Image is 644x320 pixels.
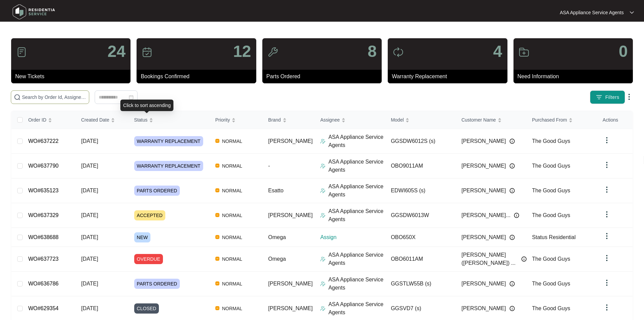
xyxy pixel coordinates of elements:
[385,272,456,296] td: GGSTLW55B (s)
[391,116,404,124] span: Model
[603,210,611,218] img: dropdown arrow
[28,256,58,262] a: WO#637723
[219,162,245,170] span: NORMAL
[385,203,456,228] td: GGSDW6013W
[320,306,326,311] img: Assigner Icon
[233,43,251,60] p: 12
[81,305,98,311] span: [DATE]
[81,116,109,124] span: Created Date
[461,304,506,313] span: [PERSON_NAME]
[320,138,326,144] img: Assigner Icon
[603,186,611,194] img: dropdown arrow
[393,47,404,58] img: icon
[320,213,326,218] img: Assigner Icon
[456,111,527,129] th: Customer Name
[385,154,456,178] td: OBO9011AM
[268,234,286,240] span: Omega
[385,178,456,203] td: EDWI605S (s)
[509,281,515,286] img: Info icon
[134,136,203,146] span: WARRANTY REPLACEMENT
[597,111,633,129] th: Actions
[215,139,219,143] img: Vercel Logo
[215,116,230,124] span: Priority
[630,11,634,14] img: dropdown arrow
[134,116,148,124] span: Status
[215,235,219,239] img: Vercel Logo
[320,163,326,169] img: Assigner Icon
[328,158,385,174] p: ASA Appliance Service Agents
[509,306,515,311] img: Info icon
[28,138,58,144] a: WO#637222
[328,276,385,292] p: ASA Appliance Service Agents
[108,43,125,60] p: 24
[215,306,219,310] img: Vercel Logo
[385,129,456,154] td: GGSDW6012S (s)
[134,210,165,220] span: ACCEPTED
[28,163,58,169] a: WO#637790
[22,93,86,101] input: Search by Order Id, Assignee Name, Customer Name, Brand and Model
[28,212,58,218] a: WO#637329
[134,186,180,196] span: PARTS ORDERED
[28,116,46,124] span: Order ID
[219,233,245,241] span: NORMAL
[219,211,245,219] span: NORMAL
[28,305,58,311] a: WO#629354
[328,207,385,223] p: ASA Appliance Service Agents
[603,161,611,169] img: dropdown arrow
[268,305,313,311] span: [PERSON_NAME]
[532,163,570,169] span: The Good Guys
[28,281,58,286] a: WO#636786
[596,94,602,101] img: filter icon
[461,211,510,219] span: [PERSON_NAME]...
[215,213,219,217] img: Vercel Logo
[129,111,210,129] th: Status
[81,138,98,144] span: [DATE]
[28,188,58,193] a: WO#635123
[15,72,130,81] p: New Tickets
[28,234,58,240] a: WO#638688
[134,161,203,171] span: WARRANTY REPLACEMENT
[16,47,27,58] img: icon
[461,233,506,241] span: [PERSON_NAME]
[320,281,326,286] img: Assigner Icon
[328,300,385,317] p: ASA Appliance Service Agents
[10,2,57,22] img: residentia service logo
[14,94,21,101] img: search-icon
[532,212,570,218] span: The Good Guys
[532,138,570,144] span: The Good Guys
[268,138,313,144] span: [PERSON_NAME]
[267,47,278,58] img: icon
[392,72,507,81] p: Warranty Replacement
[219,187,245,195] span: NORMAL
[134,279,180,289] span: PARTS ORDERED
[81,234,98,240] span: [DATE]
[134,303,159,314] span: CLOSED
[532,188,570,193] span: The Good Guys
[603,254,611,262] img: dropdown arrow
[509,188,515,193] img: Info icon
[210,111,263,129] th: Priority
[328,133,385,149] p: ASA Appliance Service Agents
[219,255,245,263] span: NORMAL
[461,116,496,124] span: Customer Name
[461,187,506,195] span: [PERSON_NAME]
[263,111,315,129] th: Brand
[385,228,456,247] td: OBO650X
[493,43,502,60] p: 4
[320,233,385,241] p: Assign
[320,256,326,262] img: Assigner Icon
[619,43,628,60] p: 0
[521,256,527,262] img: Info icon
[120,100,173,111] div: Click to sort ascending
[509,138,515,144] img: Info icon
[81,256,98,262] span: [DATE]
[532,305,570,311] span: The Good Guys
[215,164,219,168] img: Vercel Logo
[461,251,518,267] span: [PERSON_NAME] ([PERSON_NAME]) ...
[590,90,625,104] button: filter iconFilters
[560,9,624,16] p: ASA Appliance Service Agents
[268,163,270,169] span: -
[266,72,382,81] p: Parts Ordered
[215,257,219,261] img: Vercel Logo
[461,280,506,288] span: [PERSON_NAME]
